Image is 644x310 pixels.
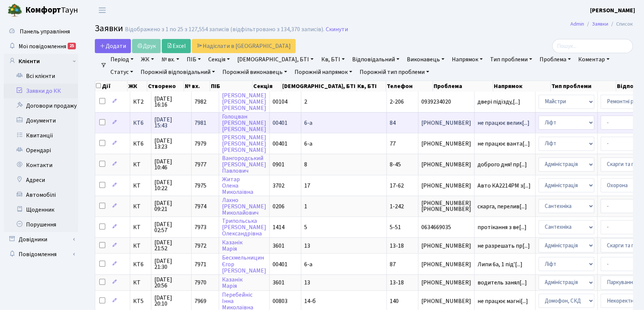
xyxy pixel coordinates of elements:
[4,232,78,247] a: Довідники
[20,27,70,36] span: Панель управління
[551,81,616,91] th: Тип проблеми
[477,242,530,250] span: не разрешать пр[...]
[4,158,78,173] a: Контакти
[25,4,78,17] span: Таун
[147,81,184,91] th: Створено
[477,297,528,305] span: не працює магні[...]
[133,120,148,126] span: КТ6
[273,260,287,268] span: 00401
[184,81,210,91] th: № вх.
[390,140,396,148] span: 77
[477,160,527,169] span: доброго дня! пр[...]
[210,81,252,91] th: ПІБ
[95,22,123,35] span: Заявки
[304,242,310,250] span: 13
[4,113,78,128] a: Документи
[154,277,188,288] span: [DATE] 20:56
[304,260,312,268] span: 6-а
[133,99,148,105] span: КТ2
[390,297,399,305] span: 140
[390,260,396,268] span: 87
[4,202,78,217] a: Щоденник
[592,20,608,28] a: Заявки
[128,81,147,91] th: ЖК
[125,26,324,33] div: Відображено з 1 по 25 з 127,554 записів (відфільтровано з 134,370 записів).
[222,217,266,238] a: Трипольська[PERSON_NAME]Олександрівна
[222,91,266,112] a: [PERSON_NAME][PERSON_NAME][PERSON_NAME]
[390,278,404,287] span: 13-18
[304,119,312,127] span: 6-а
[449,53,486,66] a: Напрямок
[222,196,266,217] a: Лахно[PERSON_NAME]Миколайович
[222,254,266,275] a: БесхмельницинЄгор[PERSON_NAME]
[154,295,188,307] span: [DATE] 20:10
[421,120,471,126] span: [PHONE_NUMBER]
[421,261,471,267] span: [PHONE_NUMBER]
[100,42,126,50] span: Додати
[304,278,310,287] span: 13
[537,53,574,66] a: Проблема
[421,298,471,304] span: [PHONE_NUMBER]
[154,179,188,191] span: [DATE] 10:22
[95,39,131,53] a: Додати
[404,53,447,66] a: Виконавець
[194,140,206,148] span: 7979
[158,53,182,66] a: № вх.
[194,160,206,169] span: 7977
[4,39,78,54] a: Мої повідомлення25
[304,182,310,190] span: 17
[590,6,635,14] b: [PERSON_NAME]
[205,53,233,66] a: Секція
[138,53,157,66] a: ЖК
[133,183,148,189] span: КТ
[552,39,633,53] input: Пошук...
[154,138,188,150] span: [DATE] 13:23
[421,161,471,167] span: [PHONE_NUMBER]
[318,53,347,66] a: Кв, БТІ
[477,278,527,287] span: водитель занял[...]
[162,39,191,53] a: Excel
[477,223,527,231] span: протікання з ве[...]
[304,98,307,106] span: 2
[107,66,136,78] a: Статус
[390,119,396,127] span: 84
[273,160,284,169] span: 0901
[133,261,148,267] span: КТ6
[107,53,136,66] a: Період
[421,280,471,285] span: [PHONE_NUMBER]
[133,141,148,147] span: КТ6
[570,20,584,28] a: Admin
[194,260,206,268] span: 7971
[433,81,493,91] th: Проблема
[4,173,78,187] a: Адреси
[273,182,284,190] span: 3702
[133,280,148,285] span: КТ
[575,53,612,66] a: Коментар
[4,69,78,84] a: Всі клієнти
[304,297,316,305] span: 14-б
[357,81,386,91] th: Кв, БТІ
[7,3,22,18] img: logo.png
[222,175,253,196] a: ЖитарОленаМиколаївна
[326,26,348,33] a: Скинути
[304,223,307,231] span: 5
[477,182,531,190] span: Авто КА2214РМ з[...]
[133,298,148,304] span: КТ5
[304,202,307,211] span: 1
[133,224,148,230] span: КТ
[154,96,188,108] span: [DATE] 16:16
[194,242,206,250] span: 7972
[304,140,312,148] span: 6-а
[273,297,287,305] span: 00803
[154,258,188,270] span: [DATE] 21:30
[133,161,148,167] span: КТ
[273,202,284,211] span: 0206
[222,154,266,175] a: Вангородський[PERSON_NAME]Павлович
[421,200,471,212] span: [PHONE_NUMBER] [PHONE_NUMBER]
[133,243,148,249] span: КТ
[194,202,206,211] span: 7974
[421,183,471,189] span: [PHONE_NUMBER]
[4,217,78,232] a: Порушення
[477,119,529,127] span: не працює велик[...]
[477,140,530,148] span: не працює ванта[...]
